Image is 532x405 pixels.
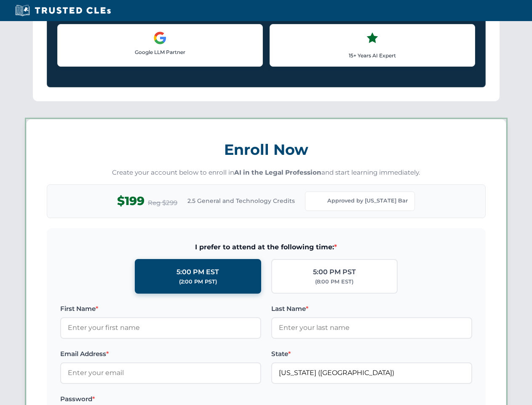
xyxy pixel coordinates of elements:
[64,48,256,56] p: Google LLM Partner
[148,198,177,208] span: Reg $299
[60,362,261,383] input: Enter your email
[187,196,295,205] span: 2.5 General and Technology Credits
[312,195,324,207] img: Florida Bar
[153,31,167,45] img: Google
[47,168,486,178] p: Create your account below to enroll in and start learning immediately.
[234,168,321,176] strong: AI in the Legal Profession
[179,278,217,286] div: (2:00 PM PST)
[176,267,219,278] div: 5:00 PM EST
[327,197,408,205] span: Approved by [US_STATE] Bar
[13,4,113,17] img: Trusted CLEs
[47,136,486,163] h3: Enroll Now
[60,317,261,338] input: Enter your first name
[117,192,144,211] span: $199
[271,304,472,314] label: Last Name
[271,349,472,359] label: State
[277,51,468,59] p: 15+ Years AI Expert
[271,317,472,338] input: Enter your last name
[60,394,261,404] label: Password
[313,267,356,278] div: 5:00 PM PST
[60,242,472,253] span: I prefer to attend at the following time:
[271,362,472,383] input: Florida (FL)
[60,304,261,314] label: First Name
[60,349,261,359] label: Email Address
[315,278,353,286] div: (8:00 PM EST)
